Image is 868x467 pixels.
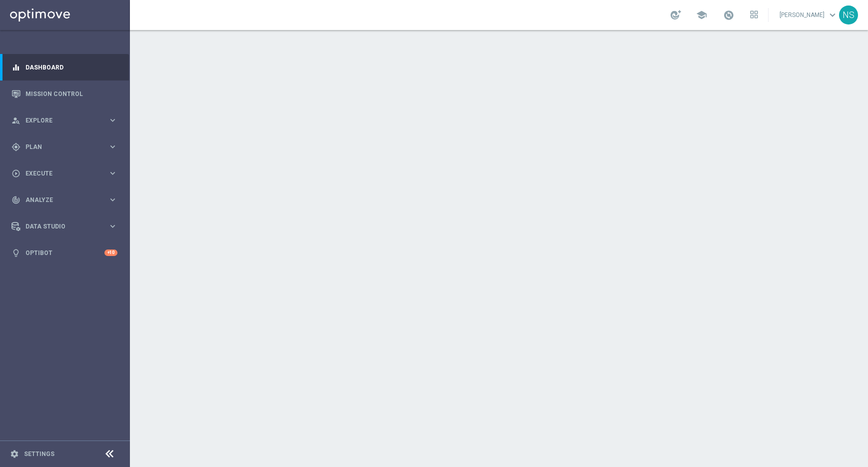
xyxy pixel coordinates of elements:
[11,222,108,231] div: Data Studio
[11,54,117,80] div: Dashboard
[104,249,117,256] div: +10
[25,117,108,123] span: Explore
[25,239,104,266] a: Optibot
[11,196,118,204] button: track_changes Analyze keyboard_arrow_right
[11,222,118,230] button: Data Studio keyboard_arrow_right
[11,63,20,72] i: equalizer
[11,142,108,151] div: Plan
[11,169,118,177] button: play_circle_outline Execute keyboard_arrow_right
[11,116,20,125] i: person_search
[25,80,117,107] a: Mission Control
[839,5,858,24] div: NS
[11,195,20,204] i: track_changes
[11,195,108,204] div: Analyze
[11,143,118,151] button: gps_fixed Plan keyboard_arrow_right
[108,221,117,231] i: keyboard_arrow_right
[11,63,118,71] button: equalizer Dashboard
[25,54,117,80] a: Dashboard
[11,80,117,107] div: Mission Control
[11,249,118,257] button: lightbulb Optibot +10
[11,169,20,178] i: play_circle_outline
[779,7,839,22] a: [PERSON_NAME]keyboard_arrow_down
[11,116,118,124] button: person_search Explore keyboard_arrow_right
[25,144,108,150] span: Plan
[25,197,108,203] span: Analyze
[11,239,117,266] div: Optibot
[108,115,117,125] i: keyboard_arrow_right
[11,142,20,151] i: gps_fixed
[11,248,20,257] i: lightbulb
[108,195,117,204] i: keyboard_arrow_right
[11,90,118,98] button: Mission Control
[696,9,707,20] span: school
[24,451,54,457] a: Settings
[25,223,108,229] span: Data Studio
[10,449,19,458] i: settings
[108,168,117,178] i: keyboard_arrow_right
[827,9,838,20] span: keyboard_arrow_down
[11,116,108,125] div: Explore
[11,169,108,178] div: Execute
[108,142,117,151] i: keyboard_arrow_right
[25,170,108,176] span: Execute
